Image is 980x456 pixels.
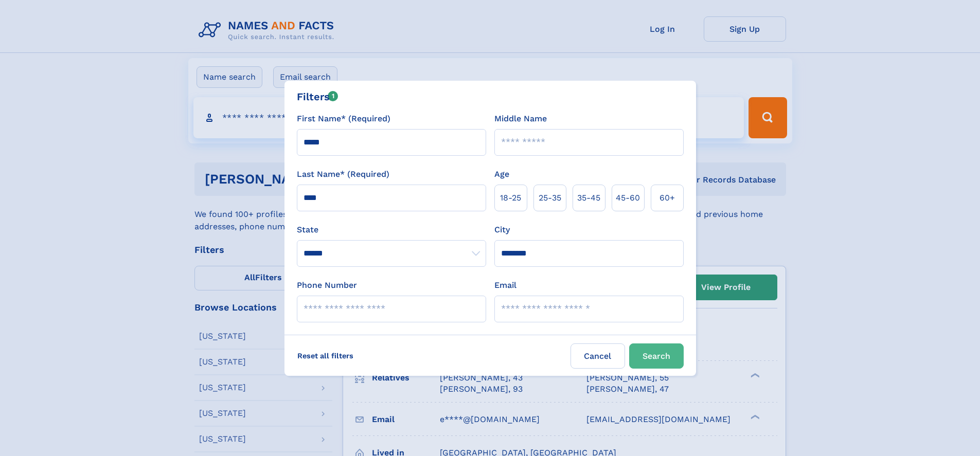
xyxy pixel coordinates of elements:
label: Last Name* (Required) [297,168,389,180]
label: Cancel [571,343,625,369]
span: 45‑60 [616,192,640,204]
button: Search [629,343,684,369]
span: 60+ [660,192,675,204]
label: First Name* (Required) [297,113,390,125]
span: 25‑35 [539,192,561,204]
span: 18‑25 [500,192,521,204]
label: City [494,224,510,236]
label: Email [494,279,516,291]
label: Phone Number [297,279,357,291]
label: Reset all filters [291,343,360,368]
label: Middle Name [494,113,547,125]
div: Filters [297,89,338,104]
span: 35‑45 [577,192,600,204]
label: State [297,224,486,236]
label: Age [494,168,509,180]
